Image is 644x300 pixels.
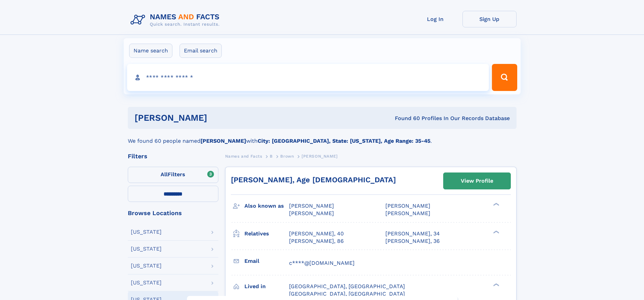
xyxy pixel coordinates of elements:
[492,230,500,234] div: ❯
[492,202,500,207] div: ❯
[231,176,396,184] a: [PERSON_NAME], Age [DEMOGRAPHIC_DATA]
[492,282,500,287] div: ❯
[280,152,294,160] a: Brown
[462,11,517,27] a: Sign Up
[385,230,440,237] a: [PERSON_NAME], 34
[128,129,517,145] div: We found 60 people named with .
[135,114,301,122] h1: [PERSON_NAME]
[289,291,405,297] span: [GEOGRAPHIC_DATA], [GEOGRAPHIC_DATA]
[280,154,294,159] span: Brown
[131,229,162,235] div: [US_STATE]
[289,210,334,216] span: [PERSON_NAME]
[444,173,510,189] a: View Profile
[161,171,168,178] span: All
[129,44,172,58] label: Name search
[131,246,162,252] div: [US_STATE]
[270,152,273,160] a: B
[408,11,462,27] a: Log In
[244,200,289,212] h3: Also known as
[128,210,218,216] div: Browse Locations
[128,11,225,29] img: Logo Names and Facts
[258,138,430,144] b: City: [GEOGRAPHIC_DATA], State: [US_STATE], Age Range: 35-45
[289,283,405,290] span: [GEOGRAPHIC_DATA], [GEOGRAPHIC_DATA]
[131,263,162,269] div: [US_STATE]
[461,173,493,189] div: View Profile
[128,167,218,183] label: Filters
[301,115,510,122] div: Found 60 Profiles In Our Records Database
[131,280,162,285] div: [US_STATE]
[289,230,344,237] a: [PERSON_NAME], 40
[244,228,289,239] h3: Relatives
[225,152,262,160] a: Names and Facts
[385,237,440,245] a: [PERSON_NAME], 36
[289,237,344,245] a: [PERSON_NAME], 86
[180,44,222,58] label: Email search
[492,64,517,91] button: Search Button
[244,281,289,292] h3: Lived in
[244,255,289,267] h3: Email
[302,154,338,159] span: [PERSON_NAME]
[270,154,273,159] span: B
[128,153,218,159] div: Filters
[200,138,246,144] b: [PERSON_NAME]
[127,64,489,91] input: search input
[289,203,334,209] span: [PERSON_NAME]
[385,203,430,209] span: [PERSON_NAME]
[385,210,430,216] span: [PERSON_NAME]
